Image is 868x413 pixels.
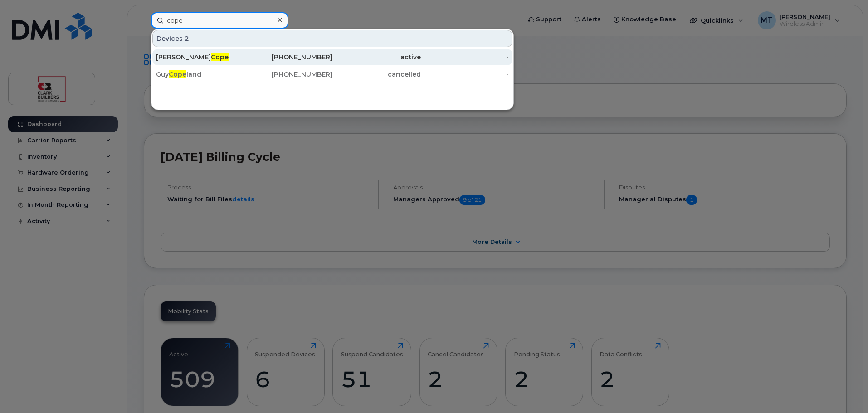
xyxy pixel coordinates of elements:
[421,70,509,79] div: -
[156,70,244,79] div: Guy land
[156,53,244,62] div: [PERSON_NAME]
[244,70,333,79] div: [PHONE_NUMBER]
[244,53,333,62] div: [PHONE_NUMBER]
[332,70,421,79] div: cancelled
[332,53,421,62] div: active
[169,70,186,78] span: Cope
[829,374,861,406] iframe: Messenger Launcher
[152,66,512,83] a: GuyCopeland[PHONE_NUMBER]cancelled-
[185,34,189,43] span: 2
[152,49,512,65] a: [PERSON_NAME]Cope[PHONE_NUMBER]active-
[211,53,229,61] span: Cope
[152,30,512,47] div: Devices
[421,53,509,62] div: -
